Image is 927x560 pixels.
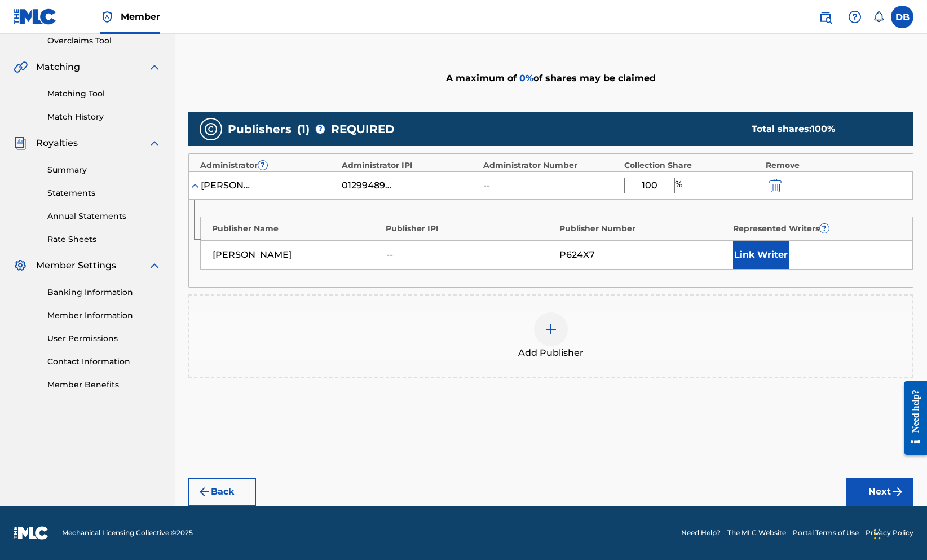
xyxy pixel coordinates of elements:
[544,323,558,336] img: add
[204,122,218,136] img: publishers
[47,310,161,321] a: Member Information
[258,161,267,170] span: ?
[47,187,161,199] a: Statements
[874,517,881,551] div: Drag
[47,233,161,245] a: Rate Sheets
[100,10,114,24] img: Top Rightsholder
[47,88,161,100] a: Matching Tool
[62,528,193,538] span: Mechanical Licensing Collective © 2025
[213,248,381,262] div: [PERSON_NAME]
[200,160,336,171] div: Administrator
[518,346,584,360] span: Add Publisher
[811,124,835,134] span: 100 %
[14,136,27,150] img: Royalties
[624,160,760,171] div: Collection Share
[297,121,310,138] span: ( 1 )
[675,178,685,193] span: %
[766,160,902,171] div: Remove
[895,369,927,468] iframe: Resource Center
[36,136,78,150] span: Royalties
[14,60,28,74] img: Matching
[228,121,292,138] span: Publishers
[47,286,161,298] a: Banking Information
[189,180,201,191] img: expand-cell-toggle
[342,160,478,171] div: Administrator IPI
[866,528,913,538] a: Privacy Policy
[769,179,782,192] img: 12a2ab48e56ec057fbd8.svg
[793,528,859,538] a: Portal Terms of Use
[47,111,161,123] a: Match History
[148,259,161,272] img: expand
[848,10,862,24] img: help
[727,528,786,538] a: The MLC Website
[188,50,913,107] div: A maximum of of shares may be claimed
[483,160,619,171] div: Administrator Number
[36,259,116,272] span: Member Settings
[121,10,160,23] span: Member
[820,224,829,233] span: ?
[212,223,380,235] div: Publisher Name
[47,333,161,345] a: User Permissions
[871,506,927,560] iframe: Chat Widget
[386,248,554,262] div: --
[386,223,554,235] div: Publisher IPI
[316,125,325,134] span: ?
[846,478,913,506] button: Next
[47,164,161,176] a: Summary
[47,35,161,47] a: Overclaims Tool
[14,526,48,540] img: logo
[733,223,901,235] div: Represented Writers
[36,60,80,74] span: Matching
[47,356,161,368] a: Contact Information
[14,259,27,272] img: Member Settings
[148,60,161,74] img: expand
[559,248,727,262] div: P624X7
[47,210,161,222] a: Annual Statements
[148,136,161,150] img: expand
[681,528,721,538] a: Need Help?
[814,6,837,28] a: Public Search
[844,6,866,28] div: Help
[891,6,913,28] div: User Menu
[519,73,533,83] span: 0 %
[733,241,789,269] button: Link Writer
[891,485,904,499] img: f7272a7cc735f4ea7f67.svg
[331,121,395,138] span: REQUIRED
[819,10,832,24] img: search
[197,485,211,499] img: 7ee5dd4eb1f8a8e3ef2f.svg
[14,8,57,25] img: MLC Logo
[559,223,727,235] div: Publisher Number
[752,122,891,136] div: Total shares:
[873,11,884,23] div: Notifications
[188,478,256,506] button: Back
[47,379,161,391] a: Member Benefits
